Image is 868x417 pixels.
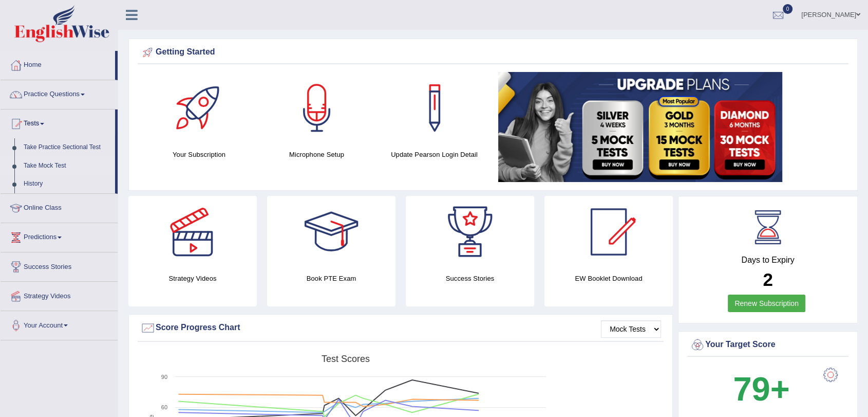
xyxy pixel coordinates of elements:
[267,273,395,284] h4: Book PTE Exam
[263,149,370,160] h4: Microphone Setup
[322,354,370,364] tspan: Test scores
[1,80,118,106] a: Practice Questions
[161,404,167,410] text: 60
[140,320,661,336] div: Score Progress Chart
[498,72,782,182] img: small5.jpg
[1,194,118,220] a: Online Class
[690,337,846,353] div: Your Target Score
[19,138,115,157] a: Take Practice Sectional Test
[161,374,167,380] text: 90
[381,149,488,160] h4: Update Pearson Login Detail
[783,4,793,14] span: 0
[544,273,673,284] h4: EW Booklet Download
[1,311,118,337] a: Your Account
[19,175,115,193] a: History
[763,269,772,289] b: 2
[1,282,118,307] a: Strategy Videos
[140,45,846,60] div: Getting Started
[19,157,115,175] a: Take Mock Test
[1,51,115,77] a: Home
[1,252,118,278] a: Success Stories
[406,273,534,284] h4: Success Stories
[1,110,115,135] a: Tests
[145,149,253,160] h4: Your Subscription
[128,273,257,284] h4: Strategy Videos
[690,256,846,265] h4: Days to Expiry
[728,295,805,312] a: Renew Subscription
[1,223,118,249] a: Predictions
[733,370,789,408] b: 79+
